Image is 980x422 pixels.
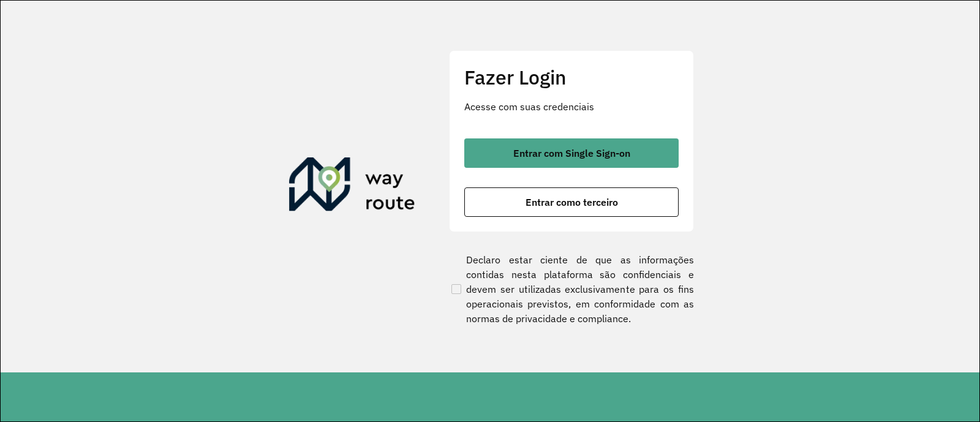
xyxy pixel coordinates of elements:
p: Acesse com suas credenciais [464,99,679,114]
label: Declaro estar ciente de que as informações contidas nesta plataforma são confidenciais e devem se... [449,252,694,326]
span: Entrar como terceiro [526,197,618,207]
h2: Fazer Login [464,66,679,89]
img: Roteirizador AmbevTech [289,157,415,216]
button: button [464,138,679,168]
button: button [464,187,679,217]
span: Entrar com Single Sign-on [513,148,630,158]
